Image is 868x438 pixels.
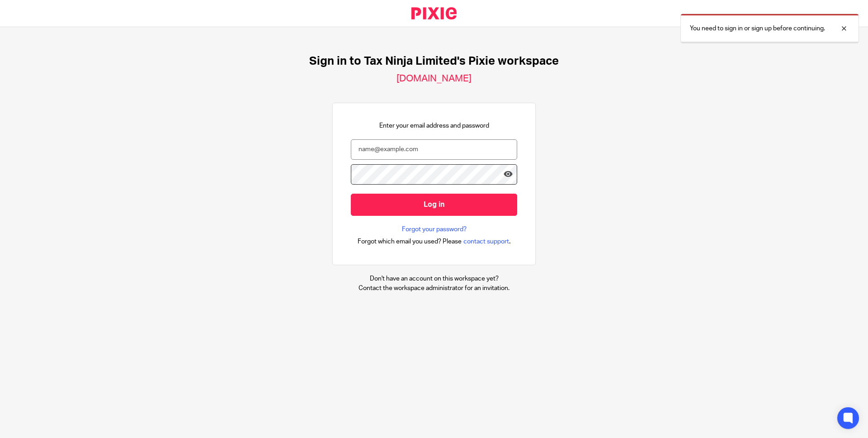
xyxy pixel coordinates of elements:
[359,274,509,283] p: Don't have an account on this workspace yet?
[351,194,517,216] input: Log in
[358,237,462,246] span: Forgot which email you used? Please
[396,73,472,85] h2: [DOMAIN_NAME]
[379,121,489,130] p: Enter your email address and password
[351,139,517,160] input: name@example.com
[463,237,509,246] span: contact support
[402,225,467,234] a: Forgot your password?
[690,24,825,33] p: You need to sign in or sign up before continuing.
[359,284,509,293] p: Contact the workspace administrator for an invitation.
[309,54,559,68] h1: Sign in to Tax Ninja Limited's Pixie workspace
[358,236,511,247] div: .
